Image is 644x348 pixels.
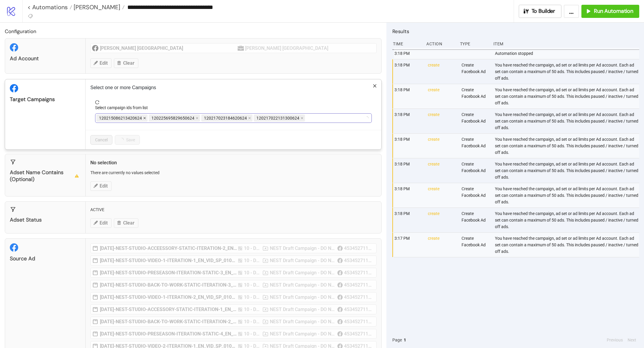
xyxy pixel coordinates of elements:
[494,183,641,208] div: You have reached the campaign, ad set or ad limits per Ad account. Each ad set can contain a maxi...
[365,116,369,120] span: loading
[427,183,456,208] div: create
[373,84,377,88] span: close
[151,115,194,121] span: 120225695829650624
[427,134,456,158] div: create
[10,96,80,103] div: Target Campaigns
[461,59,490,84] div: Create Facebook Ad
[392,337,402,343] span: Page
[494,158,641,183] div: You have reached the campaign, ad set or ad limits per Ad account. Each ad set can contain a maxi...
[394,84,423,109] div: 3:18 PM
[494,84,641,109] div: You have reached the campaign, ad set or ad limits per Ad account. Each ad set can contain a maxi...
[494,109,641,133] div: You have reached the campaign, ad set or ad limits per Ad account. Each ad set can contain a maxi...
[95,100,372,104] span: reload
[394,134,423,158] div: 3:18 PM
[494,208,641,232] div: You have reached the campaign, ad set or ad limits per Ad account. Each ad set can contain a maxi...
[519,5,562,18] button: To Builder
[461,183,490,208] div: Create Facebook Ad
[248,117,251,120] span: close
[254,115,305,122] span: 120217022131300624
[581,5,639,18] button: Run Automation
[90,84,377,91] p: Select one or more Campaigns
[72,3,120,11] span: [PERSON_NAME]
[256,115,299,121] span: 120217022131300624
[5,27,382,35] h2: Configuration
[392,27,639,35] h2: Results
[427,59,456,84] div: create
[394,158,423,183] div: 3:18 PM
[27,4,72,10] a: < Automations
[394,233,423,257] div: 3:17 PM
[196,117,199,120] span: close
[427,158,456,183] div: create
[461,109,490,133] div: Create Facebook Ad
[95,104,152,111] label: Select campaign ids from list
[90,135,112,145] button: Cancel
[394,183,423,208] div: 3:18 PM
[459,38,489,50] div: Type
[532,8,555,15] span: To Builder
[143,117,146,120] span: close
[426,38,455,50] div: Action
[96,115,148,122] span: 120215086213420624
[461,208,490,232] div: Create Facebook Ad
[461,84,490,109] div: Create Facebook Ad
[394,48,423,59] div: 3:18 PM
[605,337,625,343] button: Previous
[494,233,641,257] div: You have reached the campaign, ad set or ad limits per Ad account. Each ad set can contain a maxi...
[594,8,633,15] span: Run Automation
[115,135,140,145] button: Save
[626,337,638,343] button: Next
[392,38,422,50] div: Time
[564,5,579,18] button: ...
[461,134,490,158] div: Create Facebook Ad
[493,38,639,50] div: Item
[494,59,641,84] div: You have reached the campaign, ad set or ad limits per Ad account. Each ad set can contain a maxi...
[394,208,423,232] div: 3:18 PM
[461,158,490,183] div: Create Facebook Ad
[394,109,423,133] div: 3:18 PM
[494,48,641,59] div: Automation stopped
[204,115,247,121] span: 120217023184620624
[427,208,456,232] div: create
[494,134,641,158] div: You have reached the campaign, ad set or ad limits per Ad account. Each ad set can contain a maxi...
[402,337,408,343] button: 1
[201,115,253,122] span: 120217023184620624
[99,115,142,121] span: 120215086213420624
[461,233,490,257] div: Create Facebook Ad
[394,59,423,84] div: 3:18 PM
[149,115,200,122] span: 120225695829650624
[301,117,304,120] span: close
[427,109,456,133] div: create
[72,4,125,10] a: [PERSON_NAME]
[427,233,456,257] div: create
[427,84,456,109] div: create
